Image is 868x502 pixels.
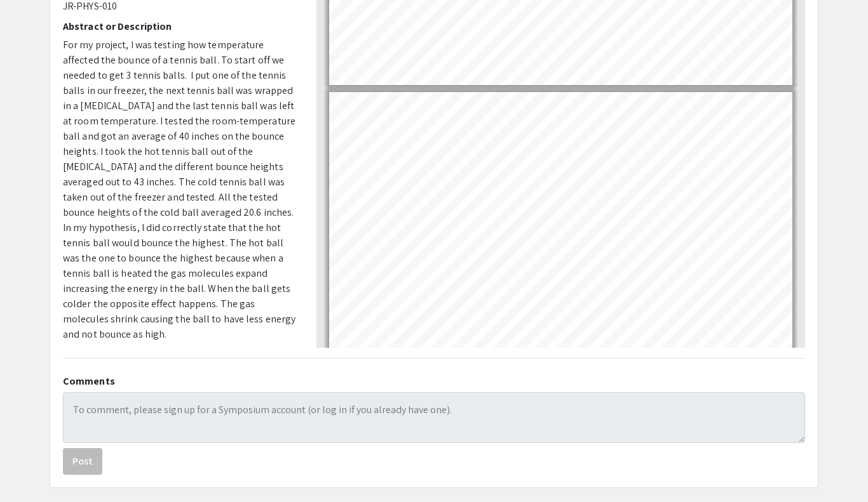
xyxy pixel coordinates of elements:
div: Page 3 [323,86,798,358]
span: For my project, I was testing how temperature affected the bounce of a tennis ball. To start off ... [63,38,295,341]
iframe: Chat [10,445,54,492]
h2: Comments [63,375,805,387]
h2: Abstract or Description [63,20,297,32]
button: Post [63,448,102,475]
